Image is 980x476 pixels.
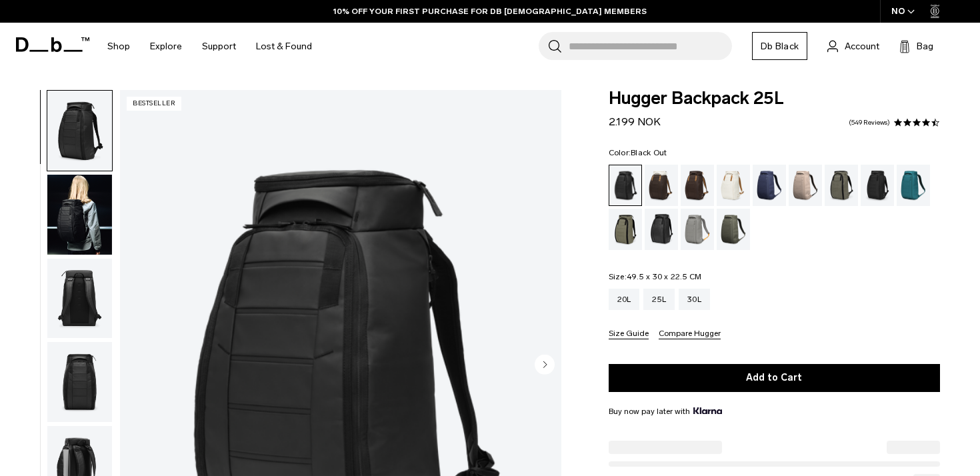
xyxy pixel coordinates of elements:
span: Account [845,39,879,53]
button: Size Guide [609,329,649,339]
a: Account [827,38,879,54]
a: Blue Hour [753,165,786,206]
p: Bestseller [127,97,181,111]
button: Hugger Backpack 25L Black Out [47,90,113,171]
a: Sand Grey [681,209,714,250]
a: Shop [107,23,130,70]
legend: Size: [609,273,702,281]
a: Charcoal Grey [861,165,894,206]
span: 2.199 NOK [609,115,661,128]
span: Black Out [631,148,667,157]
a: Reflective Black [645,209,678,250]
legend: Color: [609,149,667,157]
nav: Main Navigation [97,23,322,70]
img: {"height" => 20, "alt" => "Klarna"} [693,407,722,414]
a: 30L [679,289,710,310]
img: Hugger Backpack 25L Black Out [47,342,112,422]
a: Moss Green [717,209,750,250]
img: Hugger Backpack 25L Black Out [47,259,112,339]
a: Midnight Teal [897,165,930,206]
a: Lost & Found [256,23,312,70]
a: Espresso [681,165,714,206]
a: 20L [609,289,640,310]
a: 25L [643,289,675,310]
a: Black Out [609,165,642,206]
a: Support [202,23,236,70]
button: Add to Cart [609,364,940,392]
a: Forest Green [825,165,858,206]
a: Db Black [752,32,807,60]
span: Bag [917,39,933,53]
span: 49.5 x 30 x 22.5 CM [627,272,702,281]
span: Hugger Backpack 25L [609,90,940,107]
img: Hugger Backpack 25L Black Out [47,91,112,171]
a: Mash Green [609,209,642,250]
button: Hugger Backpack 25L Black Out [47,258,113,339]
button: Hugger Backpack 25L Black Out [47,174,113,255]
button: Next slide [535,354,555,377]
span: Buy now pay later with [609,405,722,417]
a: Fogbow Beige [789,165,822,206]
a: 10% OFF YOUR FIRST PURCHASE FOR DB [DEMOGRAPHIC_DATA] MEMBERS [333,5,647,17]
a: Cappuccino [645,165,678,206]
a: 549 reviews [849,119,890,126]
a: Oatmilk [717,165,750,206]
button: Compare Hugger [659,329,721,339]
img: Hugger Backpack 25L Black Out [47,175,112,255]
button: Bag [899,38,933,54]
a: Explore [150,23,182,70]
button: Hugger Backpack 25L Black Out [47,341,113,423]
